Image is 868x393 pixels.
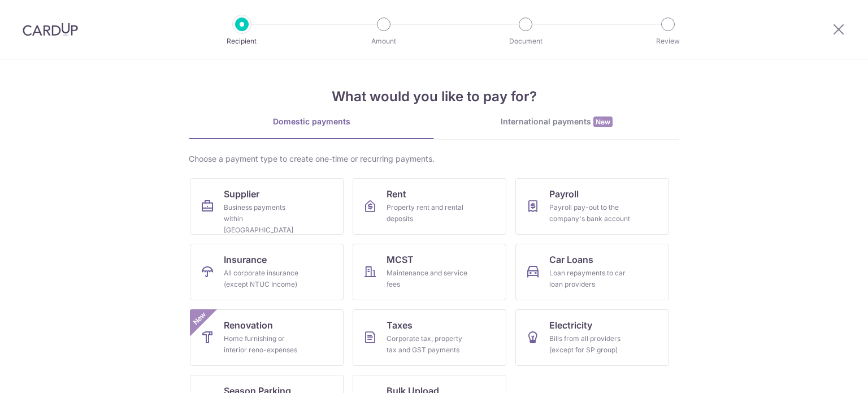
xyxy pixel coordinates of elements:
[593,116,613,127] span: New
[189,116,434,127] div: Domestic payments
[23,23,78,36] img: CardUp
[224,202,305,236] div: Business payments within [GEOGRAPHIC_DATA]
[353,244,506,300] a: MCSTMaintenance and service fees
[434,116,679,128] div: International payments
[796,359,857,387] iframe: Opens a widget where you can find more information
[549,333,631,356] div: Bills from all providers (except for SP group)
[189,87,679,107] h4: What would you like to pay for?
[224,318,273,332] span: Renovation
[190,178,344,235] a: SupplierBusiness payments within [GEOGRAPHIC_DATA]
[387,187,406,201] span: Rent
[200,36,284,47] p: Recipient
[387,202,468,224] div: Property rent and rental deposits
[224,253,267,266] span: Insurance
[387,267,468,290] div: Maintenance and service fees
[353,309,506,366] a: TaxesCorporate tax, property tax and GST payments
[387,318,413,332] span: Taxes
[549,202,631,224] div: Payroll pay-out to the company's bank account
[190,309,209,328] span: New
[342,36,426,47] p: Amount
[549,187,579,201] span: Payroll
[190,244,344,300] a: InsuranceAll corporate insurance (except NTUC Income)
[353,178,506,235] a: RentProperty rent and rental deposits
[387,333,468,356] div: Corporate tax, property tax and GST payments
[387,253,414,266] span: MCST
[549,318,592,332] span: Electricity
[224,333,305,356] div: Home furnishing or interior reno-expenses
[224,267,305,290] div: All corporate insurance (except NTUC Income)
[484,36,567,47] p: Document
[190,309,344,366] a: RenovationHome furnishing or interior reno-expensesNew
[515,309,669,366] a: ElectricityBills from all providers (except for SP group)
[189,153,679,165] div: Choose a payment type to create one-time or recurring payments.
[549,253,593,266] span: Car Loans
[515,244,669,300] a: Car LoansLoan repayments to car loan providers
[224,187,259,201] span: Supplier
[549,267,631,290] div: Loan repayments to car loan providers
[626,36,710,47] p: Review
[515,178,669,235] a: PayrollPayroll pay-out to the company's bank account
